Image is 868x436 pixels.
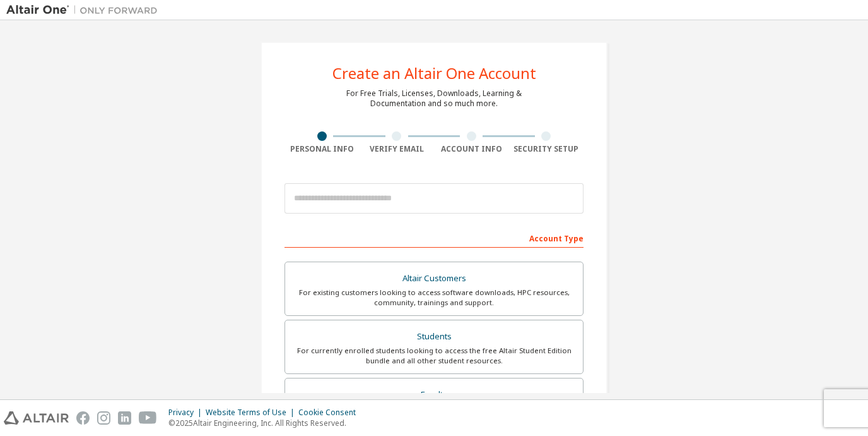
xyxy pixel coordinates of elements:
div: Website Terms of Use [206,408,298,418]
div: Verify Email [360,144,435,154]
div: Privacy [168,408,206,418]
div: Create an Altair One Account [332,66,536,81]
img: altair_logo.svg [4,411,69,425]
div: Personal Info [284,144,360,154]
div: For currently enrolled students looking to access the free Altair Student Edition bundle and all ... [293,346,575,366]
div: For Free Trials, Licenses, Downloads, Learning & Documentation and so much more. [346,88,522,109]
div: Security Setup [509,144,584,154]
img: facebook.svg [76,411,90,425]
div: Cookie Consent [298,408,363,418]
img: youtube.svg [139,411,157,425]
img: Altair One [6,4,164,16]
div: For existing customers looking to access software downloads, HPC resources, community, trainings ... [293,288,575,308]
img: instagram.svg [97,411,110,425]
div: Students [293,328,575,346]
p: © 2025 Altair Engineering, Inc. All Rights Reserved. [168,418,363,428]
div: Faculty [293,386,575,404]
div: Account Info [434,144,509,154]
div: Account Type [284,227,584,248]
img: linkedin.svg [118,411,131,425]
div: Altair Customers [293,270,575,288]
